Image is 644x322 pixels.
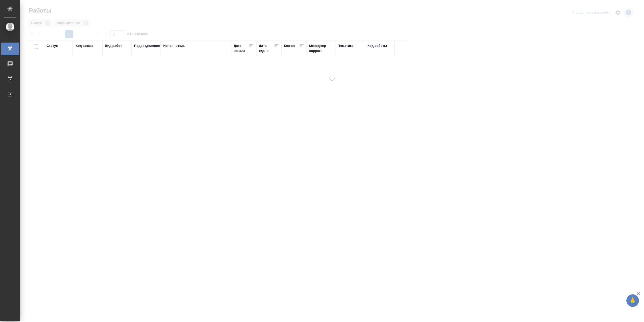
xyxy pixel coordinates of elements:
[626,294,639,307] button: 🙏
[105,43,122,48] div: Вид работ
[338,43,353,48] div: Тематика
[284,43,295,48] div: Кол-во
[309,43,333,53] div: Менеджер support
[76,43,93,48] div: Код заказа
[628,295,637,306] span: 🙏
[259,43,274,53] div: Дата сдачи
[47,43,58,48] div: Статус
[163,43,185,48] div: Исполнитель
[368,43,387,48] div: Код работы
[134,43,160,48] div: Подразделение
[234,43,249,53] div: Дата начала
